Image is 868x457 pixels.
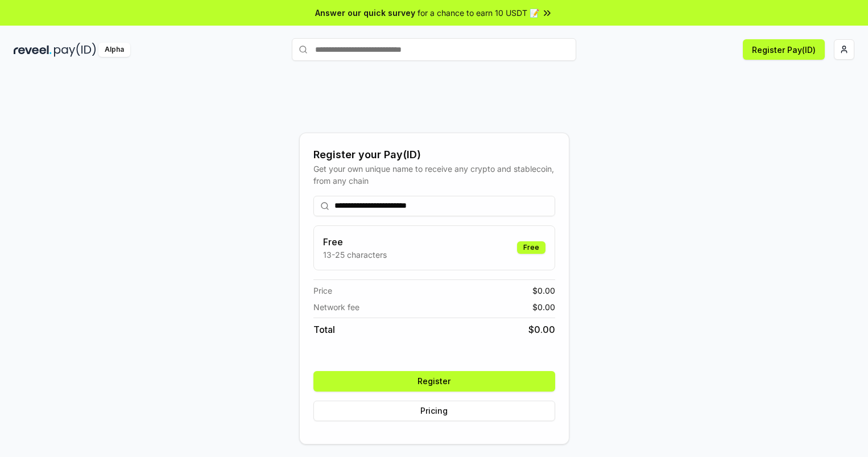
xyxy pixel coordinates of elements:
[313,371,555,392] button: Register
[517,241,545,254] div: Free
[532,285,555,297] span: $ 0.00
[323,235,387,249] h3: Free
[313,401,555,421] button: Pricing
[313,147,555,163] div: Register your Pay(ID)
[313,163,555,187] div: Get your own unique name to receive any crypto and stablecoin, from any chain
[14,43,52,57] img: reveel_dark
[528,323,555,336] span: $ 0.00
[313,285,332,297] span: Price
[323,249,387,261] p: 13-25 characters
[532,301,555,313] span: $ 0.00
[743,39,825,60] button: Register Pay(ID)
[313,301,359,313] span: Network fee
[418,7,539,19] span: for a chance to earn 10 USDT 📝
[313,323,335,336] span: Total
[98,43,130,57] div: Alpha
[54,43,96,57] img: pay_id
[315,7,415,19] span: Answer our quick survey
